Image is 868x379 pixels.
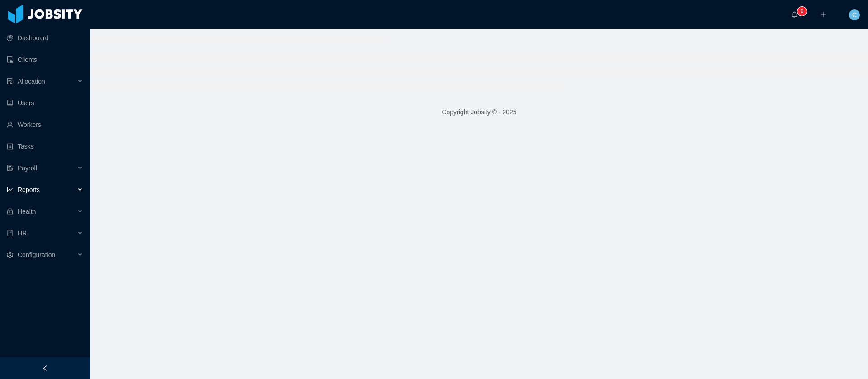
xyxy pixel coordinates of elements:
[7,165,13,171] i: icon: file-protect
[7,230,13,236] i: icon: book
[7,252,13,258] i: icon: setting
[791,11,797,18] i: icon: bell
[18,208,36,215] span: Health
[7,116,83,134] a: icon: userWorkers
[18,251,55,258] span: Configuration
[18,229,27,237] span: HR
[90,97,868,128] footer: Copyright Jobsity © - 2025
[797,7,807,16] sup: 0
[18,164,37,172] span: Payroll
[7,51,83,69] a: icon: auditClients
[7,187,13,193] i: icon: line-chart
[7,94,83,112] a: icon: robotUsers
[7,29,83,47] a: icon: pie-chartDashboard
[18,78,45,85] span: Allocation
[18,186,40,193] span: Reports
[7,78,13,84] i: icon: solution
[7,137,83,155] a: icon: profileTasks
[7,208,13,215] i: icon: medicine-box
[852,9,857,20] span: C
[820,11,826,18] i: icon: plus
